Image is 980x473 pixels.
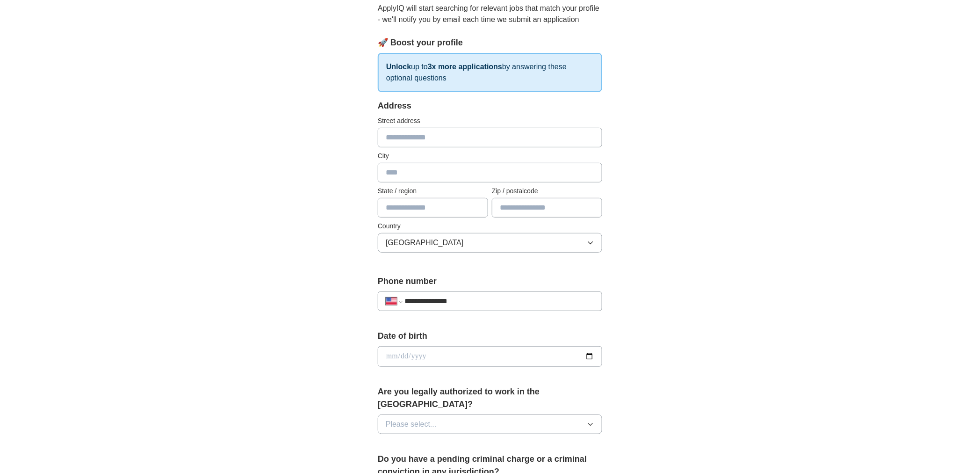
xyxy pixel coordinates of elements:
[378,3,602,25] p: ApplyIQ will start searching for relevant jobs that match your profile - we'll notify you by emai...
[386,237,464,248] span: [GEOGRAPHIC_DATA]
[386,63,411,71] strong: Unlock
[378,275,602,288] label: Phone number
[378,116,602,126] label: Street address
[378,151,602,161] label: City
[386,419,437,430] span: Please select...
[378,415,602,434] button: Please select...
[378,100,602,112] div: Address
[428,63,502,71] strong: 3x more applications
[492,186,602,196] label: Zip / postalcode
[378,330,602,342] label: Date of birth
[378,221,602,231] label: Country
[378,36,602,49] div: 🚀 Boost your profile
[378,233,602,253] button: [GEOGRAPHIC_DATA]
[378,386,602,411] label: Are you legally authorized to work in the [GEOGRAPHIC_DATA]?
[378,186,488,196] label: State / region
[378,53,602,92] p: up to by answering these optional questions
